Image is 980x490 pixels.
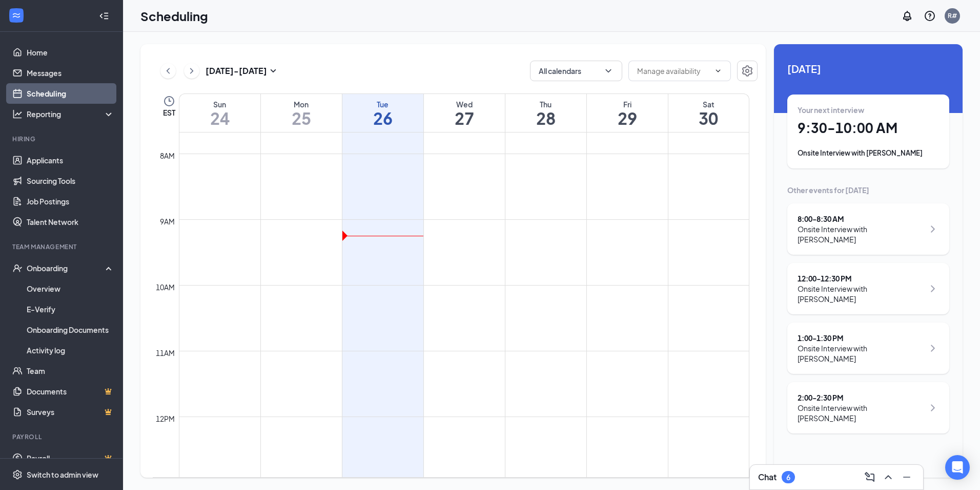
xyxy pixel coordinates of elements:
svg: Clock [163,95,175,107]
h3: [DATE] - [DATE] [206,65,267,77]
a: SurveysCrown [27,402,114,422]
a: PayrollCrown [27,448,114,468]
button: ChevronLeft [160,63,176,79]
button: Minimize [899,469,915,485]
a: August 26, 2025 [342,94,423,132]
a: Applicants [27,150,114,171]
a: August 29, 2025 [587,94,668,132]
svg: Notifications [901,10,913,22]
div: Fri [587,99,668,109]
div: Payroll [12,432,112,441]
a: Messages [27,63,114,83]
a: Job Postings [27,191,114,212]
div: Reporting [27,109,115,119]
h1: 27 [424,109,505,127]
a: August 25, 2025 [261,94,342,132]
svg: WorkstreamLogo [11,10,22,21]
div: Sat [668,99,749,109]
a: Overview [27,278,114,299]
div: Onsite Interview with [PERSON_NAME] [798,284,924,304]
div: Onsite Interview with [PERSON_NAME] [798,343,924,364]
div: Open Intercom Messenger [945,455,970,480]
div: Onboarding [27,263,106,273]
a: DocumentsCrown [27,381,114,402]
button: ChevronUp [880,469,896,485]
h1: 9:30 - 10:00 AM [798,119,939,137]
h1: 24 [179,109,260,127]
div: Your next interview [798,105,939,115]
svg: ChevronRight [927,402,939,414]
div: Team Management [12,242,112,251]
h1: Scheduling [140,7,208,25]
a: August 28, 2025 [505,94,586,132]
div: 12pm [154,413,177,424]
div: Tue [342,99,423,109]
div: 10am [154,281,177,293]
div: 8:00 - 8:30 AM [798,214,924,224]
div: Hiring [12,135,112,143]
h1: 30 [668,109,749,127]
div: Thu [505,99,586,109]
a: August 27, 2025 [424,94,505,132]
svg: ChevronRight [927,282,939,295]
h3: Chat [758,472,777,483]
svg: ChevronUp [882,471,894,483]
div: Sun [179,99,260,109]
svg: ChevronDown [603,66,614,76]
button: ComposeMessage [862,469,878,485]
svg: ChevronRight [927,342,939,354]
div: R# [948,11,957,20]
h1: 25 [261,109,342,127]
h1: 28 [505,109,586,127]
span: [DATE] [787,61,949,77]
svg: Analysis [12,109,23,119]
svg: SmallChevronDown [267,65,279,77]
svg: Settings [741,65,753,77]
svg: QuestionInfo [924,10,936,22]
div: 6 [786,473,790,482]
div: 9am [158,216,177,227]
a: Team [27,361,114,381]
a: E-Verify [27,299,114,319]
div: Wed [424,99,505,109]
svg: Collapse [99,11,109,21]
a: Scheduling [27,83,114,104]
div: 11am [154,347,177,359]
button: Settings [737,61,758,81]
div: Onsite Interview with [PERSON_NAME] [798,224,924,244]
svg: ComposeMessage [864,471,876,483]
svg: ChevronLeft [163,65,173,77]
div: 8am [158,150,177,161]
div: 1:00 - 1:30 PM [798,333,924,343]
div: Switch to admin view [27,469,98,480]
div: 2:00 - 2:30 PM [798,392,924,403]
a: Onboarding Documents [27,319,114,340]
span: EST [163,107,175,118]
div: Other events for [DATE] [787,185,949,195]
h1: 29 [587,109,668,127]
svg: Minimize [901,471,913,483]
svg: ChevronDown [714,67,722,75]
svg: ChevronRight [927,223,939,235]
input: Manage availability [637,65,710,77]
h1: 26 [342,109,423,127]
a: August 30, 2025 [668,94,749,132]
a: Sourcing Tools [27,171,114,191]
div: 12:00 - 12:30 PM [798,273,924,284]
div: Onsite Interview with [PERSON_NAME] [798,403,924,423]
svg: UserCheck [12,263,23,273]
button: All calendarsChevronDown [530,61,622,81]
svg: ChevronRight [187,65,197,77]
div: Mon [261,99,342,109]
a: Activity log [27,340,114,361]
button: ChevronRight [184,63,199,79]
a: Talent Network [27,212,114,232]
a: August 24, 2025 [179,94,260,132]
svg: Settings [12,469,23,480]
a: Home [27,42,114,63]
div: Onsite Interview with [PERSON_NAME] [798,148,939,158]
